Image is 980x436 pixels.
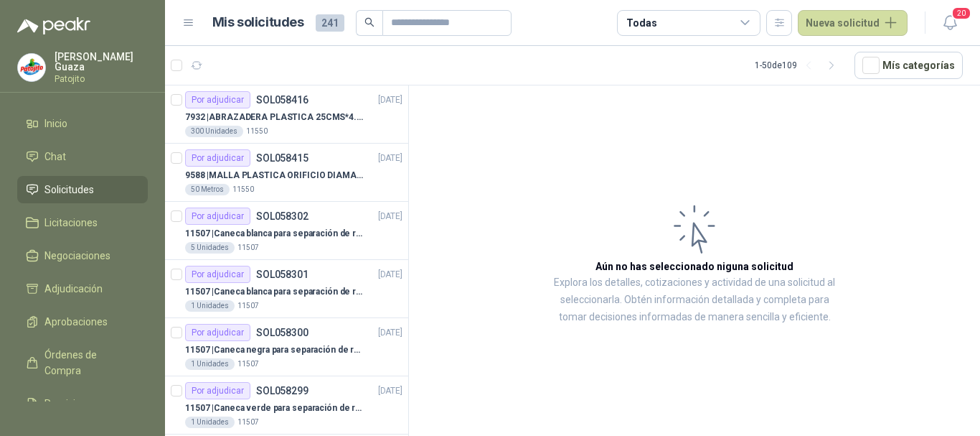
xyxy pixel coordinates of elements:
p: 11507 [237,300,259,312]
p: 7932 | ABRAZADERA PLASTICA 25CMS*4.8MM NEGRA [185,111,364,124]
p: [DATE] [378,93,402,107]
div: 1 Unidades [185,417,235,428]
span: Remisiones [44,396,98,412]
div: Por adjudicar [185,208,250,225]
div: 300 Unidades [185,126,243,137]
span: Negociaciones [44,248,110,264]
a: Por adjudicarSOL058302[DATE] 11507 |Caneca blanca para separación de residuos 121 LT5 Unidades11507 [165,202,408,260]
p: 11507 | Caneca verde para separación de residuo 55 LT [185,402,364,415]
a: Negociaciones [17,242,148,269]
h3: Aún no has seleccionado niguna solicitud [595,259,793,274]
span: 20 [951,6,971,20]
p: SOL058301 [256,269,308,279]
span: Solicitudes [44,182,94,198]
span: Adjudicación [44,281,103,297]
p: [DATE] [378,152,402,165]
span: search [364,17,374,27]
span: Licitaciones [44,215,98,231]
p: 9588 | MALLA PLASTICA ORIFICIO DIAMANTE 3MM [185,169,364,182]
span: Órdenes de Compra [44,347,134,379]
p: [DATE] [378,210,402,223]
a: Por adjudicarSOL058299[DATE] 11507 |Caneca verde para separación de residuo 55 LT1 Unidades11507 [165,376,408,435]
p: Patojito [55,75,148,83]
button: Mís categorías [854,52,963,79]
a: Por adjudicarSOL058415[DATE] 9588 |MALLA PLASTICA ORIFICIO DIAMANTE 3MM50 Metros11550 [165,144,408,202]
span: Inicio [44,116,67,131]
button: 20 [937,10,963,36]
p: 11507 | Caneca negra para separación de residuo 55 LT [185,343,364,357]
a: Adjudicación [17,275,148,302]
img: Company Logo [18,54,45,81]
a: Aprobaciones [17,308,148,335]
p: SOL058299 [256,386,308,396]
div: Por adjudicar [185,91,250,108]
p: SOL058300 [256,328,308,338]
a: Órdenes de Compra [17,341,148,384]
p: [PERSON_NAME] Guaza [55,52,148,72]
div: Por adjudicar [185,149,250,167]
a: Chat [17,143,148,170]
p: 11507 | Caneca blanca para separación de residuos 10 LT [185,285,364,299]
img: Logo peakr [17,17,90,34]
div: Por adjudicar [185,324,250,341]
a: Por adjudicarSOL058300[DATE] 11507 |Caneca negra para separación de residuo 55 LT1 Unidades11507 [165,318,408,376]
a: Remisiones [17,390,148,417]
p: SOL058416 [256,95,308,105]
button: Nueva solicitud [798,10,908,36]
p: 11507 [237,242,259,254]
div: 1 Unidades [185,358,235,370]
div: Todas [626,15,656,31]
p: 11507 | Caneca blanca para separación de residuos 121 LT [185,227,364,241]
div: 5 Unidades [185,242,235,254]
a: Inicio [17,110,148,137]
p: 11507 [237,417,259,428]
span: Chat [44,149,66,164]
span: Aprobaciones [44,314,108,330]
span: 241 [316,14,344,32]
p: [DATE] [378,326,402,340]
div: 1 - 50 de 109 [755,54,843,77]
p: 11550 [246,126,268,137]
p: 11550 [232,184,254,195]
div: 50 Metros [185,184,230,195]
div: 1 Unidades [185,300,235,312]
p: [DATE] [378,268,402,282]
p: Explora los detalles, cotizaciones y actividad de una solicitud al seleccionarla. Obtén informaci... [552,274,837,326]
a: Licitaciones [17,209,148,236]
h1: Mis solicitudes [212,12,304,33]
p: SOL058302 [256,211,308,221]
p: SOL058415 [256,153,308,163]
p: [DATE] [378,384,402,398]
a: Por adjudicarSOL058416[DATE] 7932 |ABRAZADERA PLASTICA 25CMS*4.8MM NEGRA300 Unidades11550 [165,85,408,144]
div: Por adjudicar [185,266,250,283]
a: Por adjudicarSOL058301[DATE] 11507 |Caneca blanca para separación de residuos 10 LT1 Unidades11507 [165,260,408,318]
p: 11507 [237,358,259,370]
a: Solicitudes [17,176,148,203]
div: Por adjudicar [185,382,250,399]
